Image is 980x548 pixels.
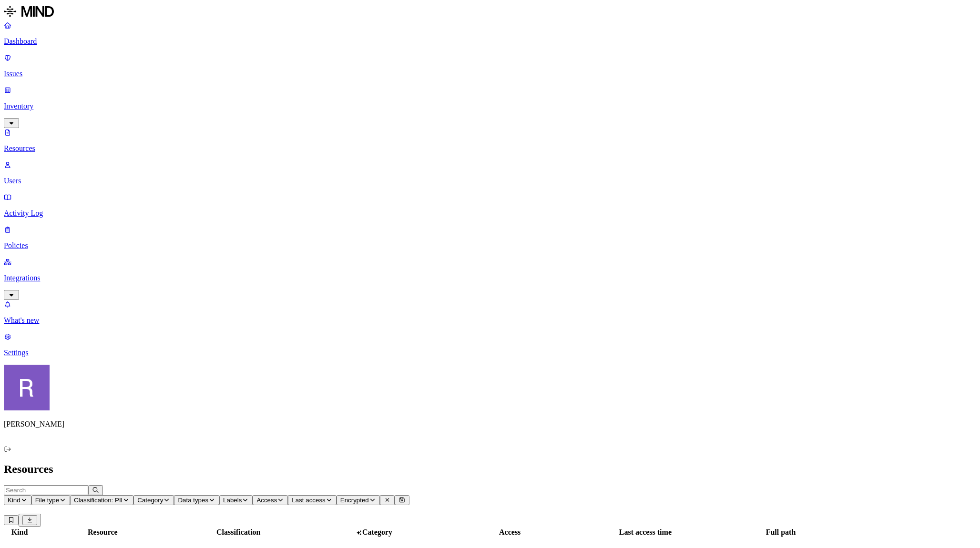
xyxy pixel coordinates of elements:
div: Kind [5,528,34,537]
p: Inventory [4,102,976,110]
a: Settings [4,332,976,357]
p: Settings [4,349,976,357]
p: Dashboard [4,37,976,46]
span: File type [35,497,59,504]
p: Issues [4,70,976,78]
p: What's new [4,316,976,325]
div: Classification [172,528,306,537]
a: Issues [4,53,976,78]
p: Resources [4,144,976,153]
span: Encrypted [340,497,369,504]
span: Access [256,497,277,504]
span: Kind [8,497,20,504]
span: Data types [178,497,208,504]
h2: Resources [4,463,976,476]
span: Category [137,497,163,504]
div: Full path [714,528,847,537]
p: Activity Log [4,209,976,218]
a: MIND [4,4,976,21]
div: Access [443,528,577,537]
a: Policies [4,225,976,250]
p: Users [4,177,976,185]
p: Integrations [4,274,976,282]
p: Policies [4,241,976,250]
div: Last access time [579,528,712,537]
a: Activity Log [4,193,976,218]
a: Users [4,160,976,185]
a: What's new [4,300,976,325]
a: Inventory [4,86,976,127]
span: Labels [223,497,242,504]
a: Integrations [4,258,976,299]
img: Rich Thompson [4,365,50,410]
a: Resources [4,128,976,153]
a: Dashboard [4,21,976,46]
div: Resource [36,528,170,537]
span: Last access [292,497,325,504]
span: Classification: PII [74,497,122,504]
img: MIND [4,4,54,19]
span: Category [362,528,392,536]
input: Search [4,485,88,495]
